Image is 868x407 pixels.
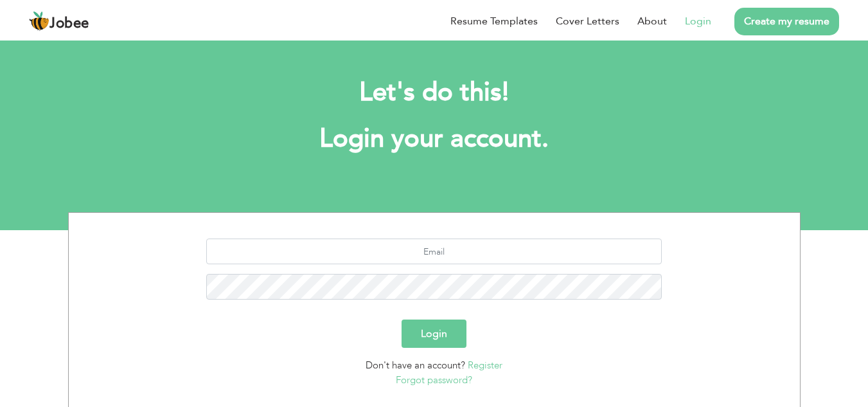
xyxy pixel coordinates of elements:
a: Cover Letters [556,14,619,29]
a: Jobee [29,11,89,32]
h1: Login your account. [87,122,781,156]
span: Jobee [49,17,89,31]
span: Don't have an account? [366,359,465,372]
h2: Let's do this! [87,76,781,109]
a: Forgot password? [396,374,472,386]
a: About [637,14,667,29]
a: Register [468,359,502,372]
input: Email [206,239,662,264]
a: Resume Templates [450,14,538,29]
a: Create my resume [734,8,839,35]
img: jobee.io [29,11,49,32]
a: Login [685,14,711,29]
button: Login [402,320,466,348]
